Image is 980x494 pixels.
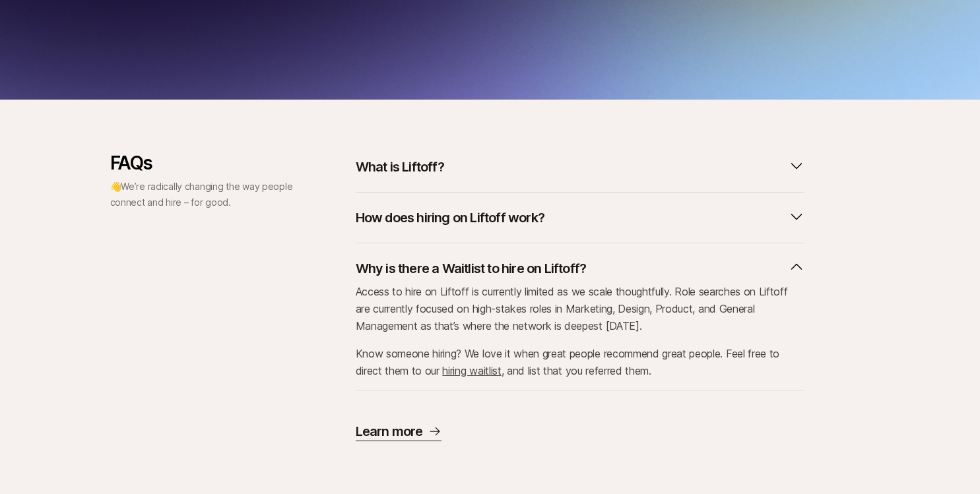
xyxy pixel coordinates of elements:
[442,364,501,377] a: hiring waitlist
[110,181,293,208] span: We’re radically changing the way people connect and hire – for good.
[356,254,804,283] button: Why is there a Waitlist to hire on Liftoff?
[356,345,804,379] p: Know someone hiring? We love it when great people recommend great people. Feel free to direct the...
[356,208,544,227] p: How does hiring on Liftoff work?
[356,422,423,441] p: Learn more
[356,422,441,441] a: Learn more
[110,152,295,173] p: FAQs
[356,158,444,176] p: What is Liftoff?
[356,283,804,379] div: Why is there a Waitlist to hire on Liftoff?
[356,152,804,181] button: What is Liftoff?
[356,203,804,232] button: How does hiring on Liftoff work?
[356,283,804,334] p: Access to hire on Liftoff is currently limited as we scale thoughtfully. Role searches on Liftoff...
[356,259,587,278] p: Why is there a Waitlist to hire on Liftoff?
[110,179,295,210] p: 👋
